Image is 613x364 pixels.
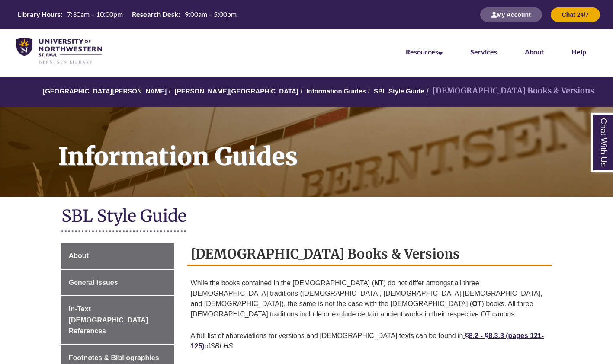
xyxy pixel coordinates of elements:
span: About [69,252,89,259]
a: [PERSON_NAME][GEOGRAPHIC_DATA] [175,87,298,95]
li: [DEMOGRAPHIC_DATA] Books & Versions [424,85,594,97]
h2: [DEMOGRAPHIC_DATA] Books & Versions [187,243,552,266]
table: Hours Today [14,10,240,19]
a: About [61,243,174,269]
h1: SBL Style Guide [61,205,552,228]
a: Chat 24/7 [551,11,600,18]
em: SBLHS [210,342,233,350]
a: SBL Style Guide [374,87,424,95]
a: Services [470,48,497,56]
h1: Information Guides [48,107,613,185]
span: General Issues [69,279,118,286]
span: In-Text [DEMOGRAPHIC_DATA] References [69,305,148,335]
a: My Account [480,11,542,18]
span: Footnotes & Bibliographies [69,354,159,361]
img: UNWSP Library Logo [16,38,102,64]
span: 7:30am – 10:00pm [67,10,123,18]
th: Library Hours: [14,10,64,19]
p: A full list of abbreviations for versions and [DEMOGRAPHIC_DATA] texts can be found in of . [191,327,549,355]
a: Resources [406,48,443,56]
a: General Issues [61,270,174,296]
span: 9:00am – 5:00pm [185,10,237,18]
button: Chat 24/7 [551,7,600,22]
a: About [525,48,544,56]
p: While the books contained in the [DEMOGRAPHIC_DATA] ( ) do not differ amongst all three [DEMOGRAP... [191,275,549,323]
a: Information Guides [306,87,366,95]
a: Hours Today [14,10,240,20]
strong: OT [472,300,481,307]
strong: NT [374,279,383,287]
th: Research Desk: [128,10,181,19]
a: Help [571,48,586,56]
a: [GEOGRAPHIC_DATA][PERSON_NAME] [43,87,167,95]
a: In-Text [DEMOGRAPHIC_DATA] References [61,296,174,344]
button: My Account [480,7,542,22]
